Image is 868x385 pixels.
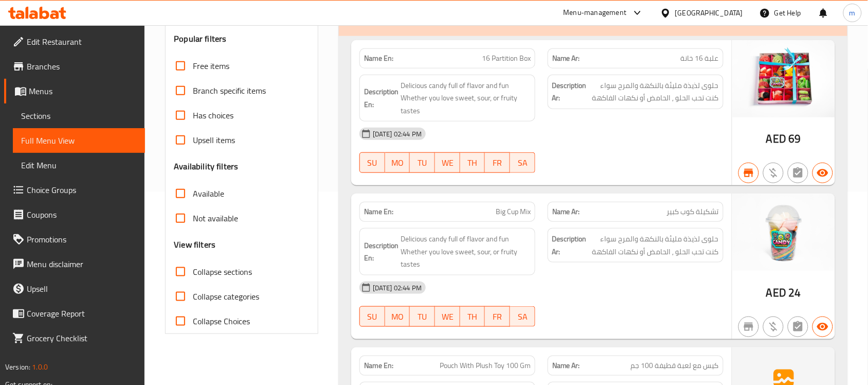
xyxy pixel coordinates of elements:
button: Not has choices [788,317,808,337]
a: Menus [4,79,145,103]
a: Coupons [4,202,145,227]
strong: Name En: [364,53,393,64]
span: TH [464,155,481,170]
span: Edit Restaurant [27,36,137,48]
span: FR [489,155,506,170]
strong: Name En: [364,360,393,371]
span: Has choices [193,109,233,121]
span: SA [514,155,531,170]
span: Promotions [27,233,137,246]
a: Branches [4,54,145,79]
span: Upsell [27,283,137,295]
strong: Name Ar: [552,206,580,217]
span: TH [464,309,481,324]
a: Sections [13,103,145,128]
a: Edit Menu [13,153,145,178]
span: Sections [21,110,137,122]
span: تشكيلة كوب كبير [667,206,719,217]
span: 24 [789,283,801,303]
button: Purchased item [763,317,784,337]
button: SA [510,306,535,327]
button: MO [385,152,410,173]
button: SA [510,152,535,173]
button: FR [485,306,510,327]
a: Edit Restaurant [4,29,145,54]
button: SU [359,306,385,327]
span: [DATE] 02:44 PM [369,129,426,139]
span: Collapse sections [193,266,252,278]
button: Not branch specific item [738,317,759,337]
button: MO [385,306,410,327]
span: Coverage Report [27,307,137,320]
span: SU [364,309,381,324]
span: Full Menu View [21,134,137,147]
span: حلوى لذيذة مليئة بالنكهة والمرح سواء كنت تحب الحلو , الحامض أو نكهات الفاكهة [589,79,719,104]
button: Branch specific item [738,163,759,183]
span: Delicious candy full of flavor and fun Whether you love sweet, sour, or fruity tastes [401,233,531,271]
span: AED [766,283,786,303]
span: Version: [5,360,30,374]
span: 1.0.0 [32,360,48,374]
strong: Description Ar: [552,233,587,258]
span: SA [514,309,531,324]
div: Menu-management [564,7,627,19]
strong: Name Ar: [552,360,580,371]
a: Promotions [4,227,145,252]
a: Coverage Report [4,301,145,326]
span: Edit Menu [21,159,137,171]
button: WE [435,152,460,173]
a: Full Menu View [13,128,145,153]
a: Menu disclaimer [4,252,145,276]
span: كيس مع لعبة قطيفة 100 جم [631,360,719,371]
strong: Description En: [364,239,399,265]
a: Choice Groups [4,178,145,202]
span: AED [766,129,786,149]
span: Choice Groups [27,184,137,196]
span: Collapse categories [193,290,259,303]
button: FR [485,152,510,173]
strong: Name En: [364,206,393,217]
span: WE [439,155,456,170]
strong: Description En: [364,85,399,111]
h3: Popular filters [174,33,310,45]
button: Purchased item [763,163,784,183]
button: WE [435,306,460,327]
span: Delicious candy full of flavor and fun Whether you love sweet, sour, or fruity tastes [401,79,531,117]
span: TU [414,155,431,170]
span: m [849,7,856,19]
button: TU [410,306,435,327]
span: MO [389,309,406,324]
strong: Name Ar: [552,53,580,64]
button: TH [460,152,485,173]
span: Big Cup Mix [496,206,531,217]
span: حلوى لذيذة مليئة بالنكهة والمرح سواء كنت تحب الحلو , الحامض أو نكهات الفاكهة [589,233,719,258]
img: 16_partition_box638949267281003858.jpg [732,40,835,117]
span: [DATE] 02:44 PM [369,283,426,293]
h3: View filters [174,239,215,251]
span: Branch specific items [193,84,266,97]
strong: Description Ar: [552,79,587,104]
span: Menus [29,85,137,97]
a: Grocery Checklist [4,326,145,351]
div: [GEOGRAPHIC_DATA] [675,7,743,19]
span: WE [439,309,456,324]
span: FR [489,309,506,324]
span: Branches [27,60,137,73]
span: Upsell items [193,134,235,146]
button: TU [410,152,435,173]
button: Available [812,163,833,183]
span: Menu disclaimer [27,258,137,270]
span: 69 [789,129,801,149]
button: Not has choices [788,163,808,183]
button: Available [812,317,833,337]
span: Not available [193,212,238,224]
span: Grocery Checklist [27,332,137,344]
span: MO [389,155,406,170]
span: 16 Partition Box [482,53,531,64]
span: TU [414,309,431,324]
img: big_cup_mix638949267320931697.jpg [732,194,835,271]
button: TH [460,306,485,327]
h3: Availability filters [174,161,238,172]
a: Upsell [4,276,145,301]
span: Collapse Choices [193,315,250,327]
